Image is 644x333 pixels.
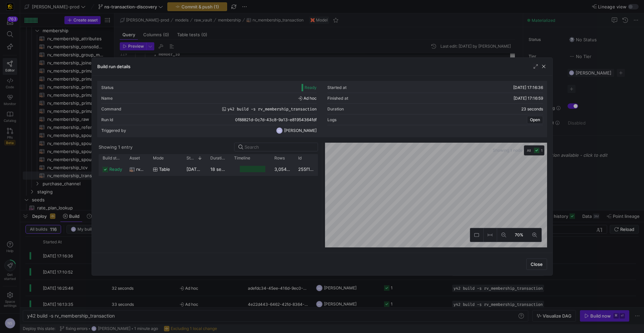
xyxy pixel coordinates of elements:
span: Showing 1 node [493,148,524,153]
div: Run Id [101,117,113,122]
div: 255f12c6-731b-4793-8472-8424af7f7850 [294,162,318,176]
div: Showing 1 entry [99,144,132,150]
span: [DATE] 17:16:36 [513,85,543,90]
input: Search [245,144,314,150]
span: y42 build -s rv_membership_transaction [227,107,317,111]
span: Close [531,261,543,267]
div: Duration [327,107,344,111]
span: Id [298,156,302,160]
div: Finished at [327,96,348,101]
h3: Build run details [97,64,130,69]
y42-duration: 23 seconds [521,107,543,111]
span: Ready [305,85,317,90]
span: table [159,163,170,176]
span: Ad hoc [298,96,317,101]
button: Open [527,116,543,124]
span: ready [109,163,122,176]
y42-duration: 18 seconds [210,166,234,172]
span: [PERSON_NAME] [284,128,317,133]
span: Open [530,117,540,122]
span: [DATE] 17:16:59 [514,96,543,101]
div: Name [101,96,113,101]
div: Triggered by [101,128,126,133]
button: 70% [511,228,528,242]
span: 1 [541,148,543,152]
span: Timeline [234,156,250,160]
span: Rows [274,156,285,160]
div: Started at [327,85,346,90]
span: Build status [103,156,121,160]
span: 70% [514,231,525,239]
span: 0f88821d-0c7d-43c8-9a13-e81954364fdf [235,117,317,122]
span: All [527,148,531,153]
div: NS [276,127,283,134]
span: Started at [186,156,195,160]
span: Duration [210,156,226,160]
span: Mode [153,156,164,160]
span: Asset [129,156,140,160]
div: Command [101,107,121,111]
div: Logs [327,117,336,122]
div: Status [101,85,113,90]
span: [DATE] 17:16:40 [186,166,219,172]
button: Close [526,258,547,270]
div: 3,054,644 [270,162,294,176]
span: rv_membership_transaction [136,163,145,176]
